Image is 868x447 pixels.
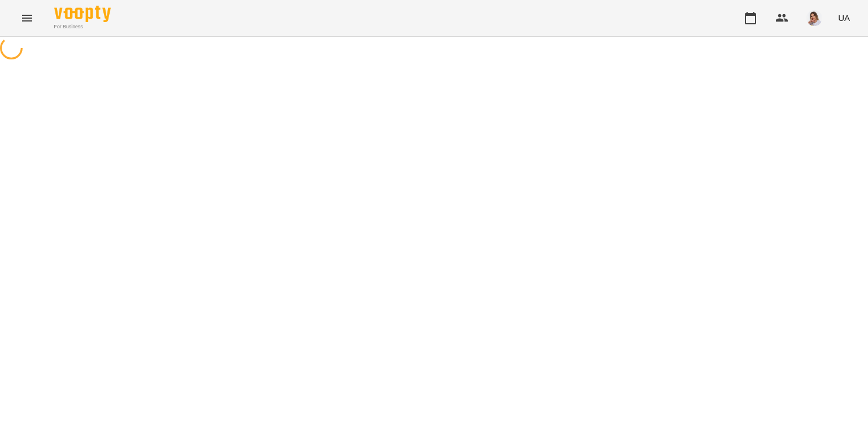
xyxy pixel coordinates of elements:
button: Menu [14,5,41,32]
span: UA [838,12,850,24]
img: Voopty Logo [54,6,111,22]
img: d332a1c3318355be326c790ed3ba89f4.jpg [806,10,822,26]
button: UA [834,7,854,28]
span: For Business [54,23,111,31]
